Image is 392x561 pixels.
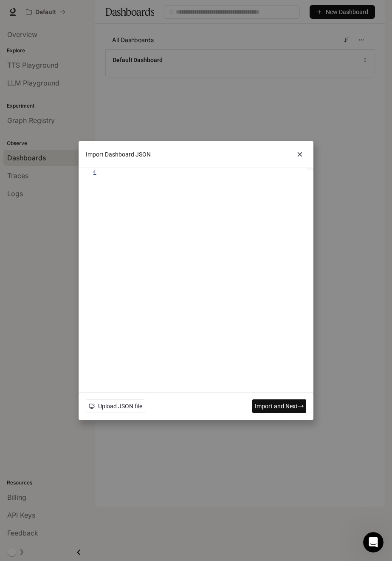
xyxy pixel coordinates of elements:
[86,150,151,159] span: Import Dashboard JSON
[79,168,97,177] div: 1
[363,532,384,552] iframe: Intercom live chat
[252,399,306,413] button: Import and Next
[86,399,145,413] button: Upload JSON file
[255,402,298,411] span: Import and Next
[98,402,142,411] span: Upload JSON file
